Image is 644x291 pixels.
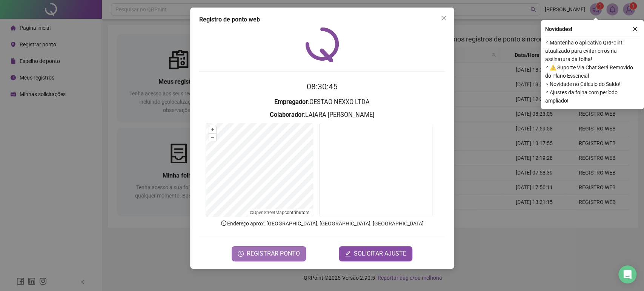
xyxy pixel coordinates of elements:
strong: Colaborador [270,111,304,118]
span: SOLICITAR AJUSTE [354,249,406,258]
strong: Empregador [274,98,308,106]
a: OpenStreetMap [253,210,284,215]
span: edit [345,251,351,257]
span: clock-circle [238,251,244,257]
span: ⚬ Ajustes da folha com período ampliado! [545,88,639,105]
button: – [209,134,216,141]
div: Registro de ponto web [199,15,445,24]
span: ⚬ Novidade no Cálculo do Saldo! [545,80,639,88]
span: ⚬ Mantenha o aplicativo QRPoint atualizado para evitar erros na assinatura da folha! [545,38,639,63]
span: REGISTRAR PONTO [247,249,300,258]
span: info-circle [220,220,227,227]
button: editSOLICITAR AJUSTE [339,246,412,261]
h3: : LAIARA [PERSON_NAME] [199,110,445,120]
img: QRPoint [305,27,339,62]
button: Close [438,12,450,24]
button: REGISTRAR PONTO [232,246,306,261]
span: close [441,15,447,21]
h3: : GESTAO NEXXO LTDA [199,97,445,107]
button: + [209,126,216,133]
div: Open Intercom Messenger [618,265,636,283]
span: Novidades ! [545,25,572,33]
span: ⚬ ⚠️ Suporte Via Chat Será Removido do Plano Essencial [545,63,639,80]
time: 08:30:45 [307,82,338,91]
span: close [632,26,638,32]
p: Endereço aprox. : [GEOGRAPHIC_DATA], [GEOGRAPHIC_DATA], [GEOGRAPHIC_DATA] [199,219,445,228]
li: © contributors. [250,210,310,215]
